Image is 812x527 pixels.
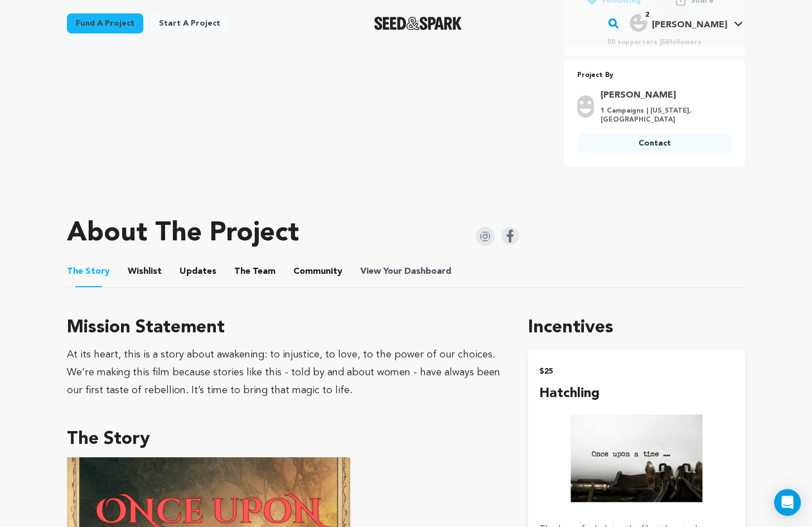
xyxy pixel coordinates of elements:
[601,107,725,124] p: 1 Campaigns | [US_STATE], [GEOGRAPHIC_DATA]
[128,265,162,278] span: Wishlist
[652,21,727,30] span: [PERSON_NAME]
[374,17,462,30] img: Seed&Spark Logo Dark Mode
[67,426,501,453] h3: The Story
[234,265,275,278] span: Team
[627,12,745,35] span: Laura R.'s Profile
[539,404,734,513] img: incentive
[577,95,594,118] img: user.png
[601,89,725,102] a: Goto Laura Ricci profile
[360,265,453,278] span: Your
[67,265,110,278] span: Story
[67,220,299,247] h1: About The Project
[476,227,495,246] img: Seed&Spark Instagram Icon
[774,489,801,516] div: Open Intercom Messenger
[67,315,501,341] h3: Mission Statement
[360,265,453,278] a: ViewYourDashboard
[150,13,229,33] a: Start a project
[293,265,342,278] span: Community
[67,346,501,399] div: At its heart, this is a story about awakening: to injustice, to love, to the power of our choices...
[539,384,734,404] h4: Hatchling
[180,265,216,278] span: Updates
[501,227,519,245] img: Seed&Spark Facebook Icon
[404,265,451,278] span: Dashboard
[641,9,654,21] span: 2
[234,265,250,278] span: The
[577,133,732,153] a: Contact
[374,17,462,30] a: Seed&Spark Homepage
[67,13,143,33] a: Fund a project
[630,14,647,32] img: user.png
[630,14,727,32] div: Laura R.'s Profile
[528,315,745,341] h1: Incentives
[67,265,83,278] span: The
[627,12,745,32] a: Laura R.'s Profile
[577,69,732,82] p: Project By
[539,364,734,379] h2: $25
